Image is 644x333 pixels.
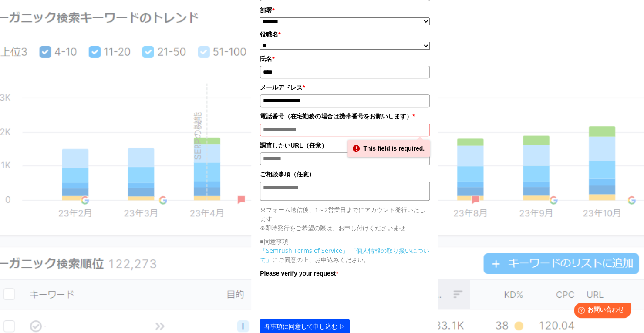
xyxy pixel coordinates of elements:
label: 役職名 [260,30,430,39]
div: This field is required. [347,140,430,157]
p: にご同意の上、お申込みください。 [260,246,430,264]
p: ■同意事項 [260,237,430,246]
iframe: Help widget launcher [566,299,634,323]
p: ※フォーム送信後、1～2営業日までにアカウント発行いたします ※即時発行をご希望の際は、お申し付けくださいませ [260,205,430,232]
label: Please verify your request [260,269,430,278]
label: 調査したいURL（任意） [260,141,430,150]
iframe: reCAPTCHA [260,280,392,314]
a: 「Semrush Terms of Service」 [260,246,348,255]
label: 部署 [260,6,430,15]
a: 「個人情報の取り扱いについて」 [260,246,429,264]
label: 電話番号（在宅勤務の場合は携帯番号をお願いします） [260,111,430,121]
label: メールアドレス [260,83,430,92]
label: ご相談事項（任意） [260,169,430,179]
label: 氏名 [260,54,430,64]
